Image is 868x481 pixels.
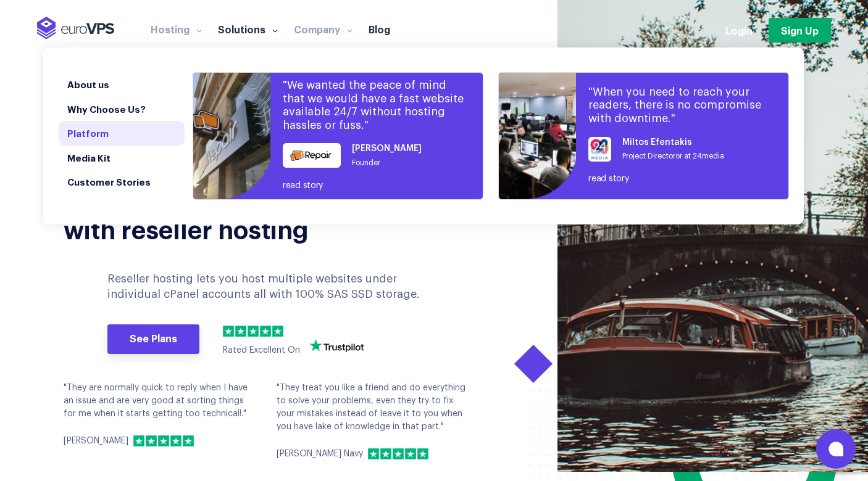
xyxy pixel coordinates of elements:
img: EuroVPS [37,17,114,39]
a: Sign Up [769,18,831,43]
div: [PERSON_NAME] [352,142,422,157]
h5: "When you need to reach your readers, there is no compromise with downtime." [588,86,770,126]
img: 2 [235,326,246,337]
a: Customer Stories [59,170,185,194]
a: read story [588,172,770,187]
img: 5 [272,326,283,337]
a: About us [59,72,185,97]
a: See Plans [107,324,199,354]
img: 3 [158,435,169,446]
div: "They are normally quick to reply when I have an issue and are very good at sorting things for me... [64,382,258,448]
h5: "We wanted the peace of mind that we would have a fast website available 24/7 without hosting has... [283,79,464,132]
img: 4 [170,435,182,446]
a: Media Kit [59,146,185,170]
p: [PERSON_NAME] Navy [277,448,363,461]
img: 5 [417,448,428,459]
img: 4 [405,448,416,459]
a: Solutions [210,23,286,35]
img: 2 [146,435,157,446]
img: 3 [248,326,259,337]
div: "They treat you like a friend and do everything to solve your problems, even they try to fix your... [277,382,471,461]
a: Login [725,23,753,37]
img: 2 [380,448,391,459]
a: Hosting [143,23,210,35]
div: Miltos Efentakis [622,136,724,150]
a: read story [283,179,464,194]
a: Company [286,23,361,35]
p: Reseller hosting lets you host multiple websites under individual cPanel accounts all with 100% S... [107,271,425,302]
button: Open chat window [816,429,856,469]
div: Project Directoror at 24media [622,150,724,162]
img: 3 [393,448,404,459]
div: Founder [352,157,422,169]
a: Why Choose Us? [59,97,185,121]
img: 4 [260,326,271,337]
a: Platform [59,121,185,146]
a: Blog [361,23,398,35]
img: 1 [133,435,144,446]
img: 5 [183,435,194,446]
img: 1 [223,326,234,337]
img: 1 [368,448,379,459]
p: [PERSON_NAME] [64,435,128,448]
span: Rated Excellent On [223,346,300,355]
div: Create and control multiple individual cPanel accounts with reseller hosting [64,148,406,244]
